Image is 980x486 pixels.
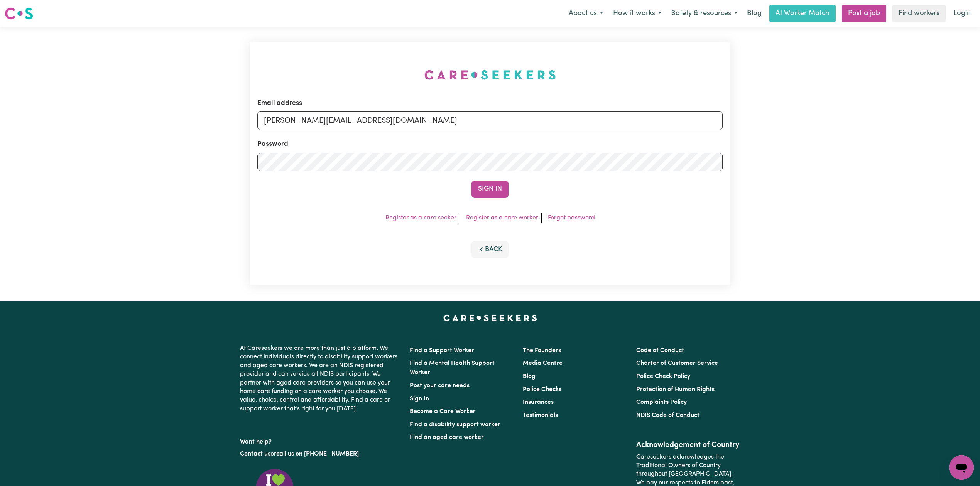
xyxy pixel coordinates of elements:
p: or [240,447,400,461]
a: Register as a care worker [466,215,538,221]
a: Register as a care seeker [385,215,456,221]
a: Find a disability support worker [410,422,500,428]
h2: Acknowledgement of Country [636,440,740,450]
button: About us [564,5,608,22]
a: Careseekers logo [5,5,33,22]
label: Password [257,139,288,149]
a: Login [949,5,975,22]
a: The Founders [523,348,561,354]
a: Blog [742,5,766,22]
button: Back [471,241,509,258]
a: Post a job [842,5,886,22]
a: Charter of Customer Service [636,360,718,366]
a: NDIS Code of Conduct [636,412,700,418]
a: Become a Care Worker [410,408,476,415]
a: Code of Conduct [636,348,684,354]
a: Find a Mental Health Support Worker [410,360,495,376]
img: Careseekers logo [5,7,33,20]
a: AI Worker Match [769,5,836,22]
iframe: Button to launch messaging window [949,455,974,480]
a: Police Check Policy [636,373,690,380]
a: Find a Support Worker [410,348,474,354]
a: Sign In [410,396,429,402]
p: Want help? [240,435,400,446]
a: call us on [PHONE_NUMBER] [276,451,359,457]
a: Police Checks [523,386,561,393]
a: Forgot password [548,215,595,221]
a: Media Centre [523,360,563,366]
a: Find workers [892,5,946,22]
a: Protection of Human Rights [636,386,715,393]
label: Email address [257,98,302,108]
p: At Careseekers we are more than just a platform. We connect individuals directly to disability su... [240,341,400,416]
input: Email address [257,111,723,130]
button: How it works [608,5,666,22]
button: Sign In [471,181,509,197]
a: Complaints Policy [636,399,687,405]
a: Find an aged care worker [410,434,484,440]
a: Contact us [240,451,270,457]
a: Insurances [523,399,554,405]
a: Blog [523,373,536,380]
a: Post your care needs [410,383,470,389]
button: Safety & resources [666,5,742,22]
a: Careseekers home page [443,315,537,321]
a: Testimonials [523,412,558,418]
